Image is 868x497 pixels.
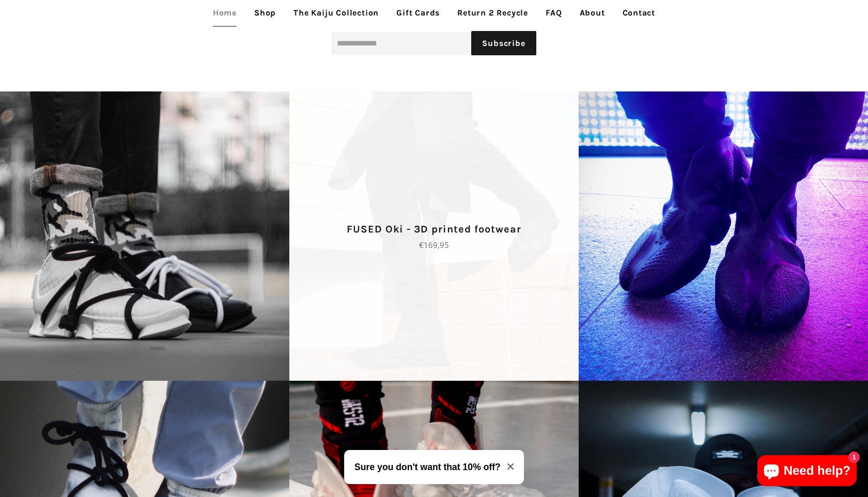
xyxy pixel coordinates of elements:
span: Subscribe [482,38,525,48]
a: [3D printed Shoes] - lightweight custom 3dprinted shoes sneakers sandals fused footwear [579,91,868,381]
inbox-online-store-chat: Shopify online store chat [754,455,860,489]
a: [3D printed Shoes] - lightweight custom 3dprinted shoes sneakers sandals fused footwear FUSED Oki... [289,91,579,381]
p: €169,95 [307,239,561,251]
p: FUSED Oki - 3D printed footwear [307,221,561,238]
button: Subscribe [471,31,536,56]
